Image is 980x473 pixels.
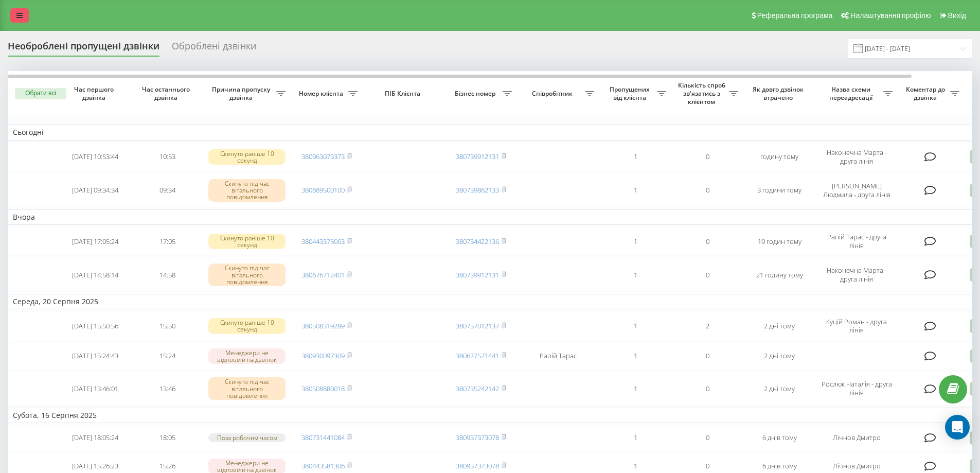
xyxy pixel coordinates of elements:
span: Реферальна програма [757,11,833,20]
td: 15:50 [131,311,203,340]
td: 1 [599,258,671,292]
div: Необроблені пропущені дзвінки [8,41,159,57]
button: Обрати всі [15,88,66,99]
span: Пропущених від клієнта [604,85,657,101]
td: Наконечна Марта - друга лінія [815,143,898,171]
td: 1 [599,372,671,406]
span: Причина пропуску дзвінка [208,85,276,101]
td: Куцій Роман - друга лінія [815,311,898,340]
span: Номер клієнта [296,90,348,98]
td: 1 [599,173,671,207]
td: 6 днів тому [743,425,815,450]
div: Скинуто під час вітального повідомлення [208,377,286,400]
span: Бізнес номер [450,90,503,98]
div: Оброблені дзвінки [172,41,256,57]
a: 380734422136 [456,237,499,246]
td: Рапій Тарас [517,342,599,370]
div: Менеджери не відповіли на дзвінок [208,348,286,364]
td: [DATE] 18:05:24 [59,425,131,450]
td: [DATE] 15:50:56 [59,311,131,340]
td: 21 годину тому [743,258,815,292]
td: Рапій Тарас - друга лінія [815,227,898,256]
td: Рослюк Наталія - друга лінія [815,372,898,406]
span: Вихід [948,11,966,20]
a: 380937373078 [456,433,499,442]
a: 380443375063 [301,237,345,246]
td: 3 години тому [743,173,815,207]
span: ПІБ Клієнта [371,90,436,98]
a: 380930097309 [301,351,345,360]
td: 1 [599,425,671,450]
td: 2 [671,311,743,340]
div: Open Intercom Messenger [945,415,970,440]
a: 380739912131 [456,152,499,161]
td: [DATE] 09:34:34 [59,173,131,207]
td: [DATE] 14:58:14 [59,258,131,292]
div: Скинуто раніше 10 секунд [208,234,286,249]
td: Наконечна Марта - друга лінія [815,258,898,292]
span: Як довго дзвінок втрачено [752,85,807,101]
a: 380937373078 [456,461,499,470]
a: 380676712401 [301,270,345,279]
td: 0 [671,143,743,171]
td: [DATE] 15:24:43 [59,342,131,370]
span: Налаштування профілю [850,11,931,20]
td: [PERSON_NAME] Людмила - друга лінія [815,173,898,207]
a: 380508319289 [301,321,345,330]
td: [DATE] 13:46:01 [59,372,131,406]
td: 1 [599,311,671,340]
td: 09:34 [131,173,203,207]
td: [DATE] 10:53:44 [59,143,131,171]
td: 0 [671,227,743,256]
td: 2 дні тому [743,372,815,406]
span: Назва схеми переадресації [821,85,883,101]
td: 17:05 [131,227,203,256]
span: Коментар до дзвінка [903,85,950,101]
td: 0 [671,342,743,370]
span: Співробітник [522,90,585,98]
a: 380737012137 [456,321,499,330]
div: Скинуто під час вітального повідомлення [208,179,286,202]
span: Час першого дзвінка [67,85,123,101]
td: 10:53 [131,143,203,171]
div: Скинуто раніше 10 секунд [208,149,286,165]
a: 380735242142 [456,384,499,393]
div: Скинуто раніше 10 секунд [208,318,286,334]
a: 380508880018 [301,384,345,393]
td: 19 годин тому [743,227,815,256]
td: 1 [599,143,671,171]
td: [DATE] 17:05:24 [59,227,131,256]
td: 1 [599,227,671,256]
a: 380739912131 [456,270,499,279]
td: 13:46 [131,372,203,406]
td: 0 [671,372,743,406]
td: 1 [599,342,671,370]
td: 15:24 [131,342,203,370]
td: годину тому [743,143,815,171]
a: 380689500100 [301,185,345,195]
td: 0 [671,425,743,450]
td: 14:58 [131,258,203,292]
td: 18:05 [131,425,203,450]
span: Час останнього дзвінка [139,85,195,101]
td: 2 дні тому [743,342,815,370]
td: 0 [671,173,743,207]
div: Поза робочим часом [208,433,286,442]
td: 0 [671,258,743,292]
a: 380731441084 [301,433,345,442]
a: 380963073373 [301,152,345,161]
div: Скинуто під час вітального повідомлення [208,264,286,286]
td: 2 дні тому [743,311,815,340]
a: 380739862133 [456,185,499,195]
a: 380443581306 [301,461,345,470]
a: 380677571441 [456,351,499,360]
span: Кількість спроб зв'язатись з клієнтом [676,81,729,106]
td: Лічнов Дмитро [815,425,898,450]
